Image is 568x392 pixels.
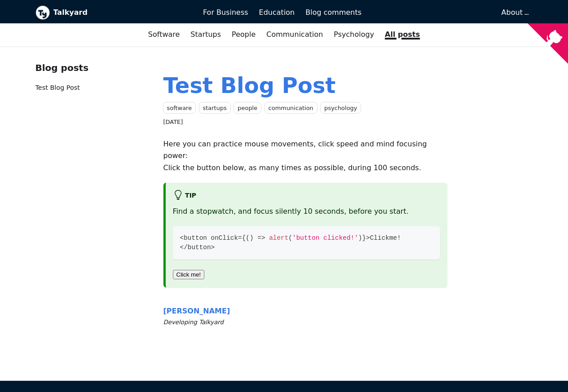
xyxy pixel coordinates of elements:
a: All posts [379,27,425,42]
span: me [389,234,397,242]
a: Software [143,27,185,42]
a: For Business [198,5,254,20]
a: Blog comments [300,5,367,20]
a: software [163,102,196,114]
span: / [184,244,188,251]
span: } [362,234,366,242]
span: { [242,234,246,242]
span: [PERSON_NAME] [163,307,230,315]
h5: tip [173,190,440,202]
span: => [257,234,265,242]
span: ) [250,234,254,242]
span: button onClick [184,234,238,242]
span: Education [259,8,295,17]
span: ( [246,234,250,242]
span: < [180,244,184,251]
a: Test Blog Post [163,73,336,98]
span: For Business [203,8,248,17]
span: Blog comments [305,8,361,17]
span: < [180,234,184,242]
span: ! [397,234,401,242]
a: Talkyard logoTalkyard [35,5,190,20]
div: Blog posts [35,61,149,75]
span: > [366,234,370,242]
span: = [238,234,242,242]
span: button [188,244,211,251]
p: Here you can practice mouse movements, click speed and mind focusing power: Click the button belo... [163,138,448,174]
a: Psychology [328,27,379,42]
a: communication [264,102,317,114]
a: Communication [261,27,328,42]
span: > [211,244,215,251]
a: people [233,102,261,114]
a: People [226,27,261,42]
a: Education [254,5,300,20]
small: Developing Talkyard [163,317,448,327]
p: Find a stopwatch, and focus silently 10 seconds, before you start. [173,206,440,217]
button: Click me! [173,270,205,279]
span: ( [288,234,292,242]
span: alert [269,234,288,242]
a: Test Blog Post [35,84,80,91]
img: Talkyard logo [35,5,50,20]
span: ) [358,234,362,242]
a: About [502,8,528,17]
a: Startups [185,27,226,42]
a: psychology [320,102,361,114]
time: [DATE] [163,119,183,125]
b: Talkyard [53,7,190,18]
a: startups [199,102,231,114]
span: 'button clicked!' [292,234,358,242]
span: Click [370,234,389,242]
nav: Blog recent posts navigation [35,61,149,101]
